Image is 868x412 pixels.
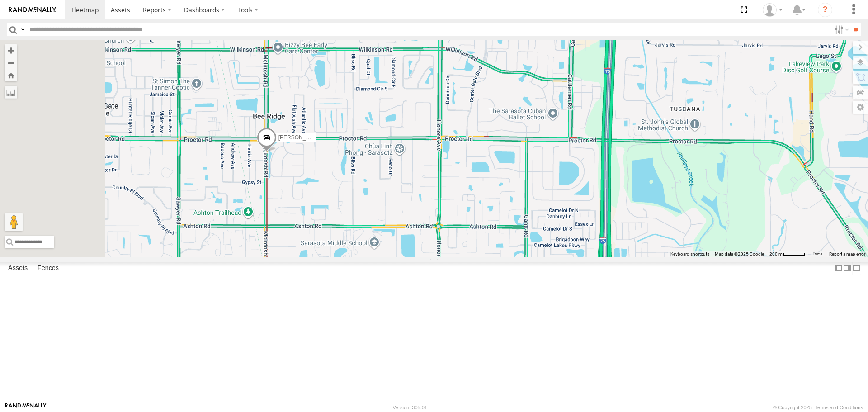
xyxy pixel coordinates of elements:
button: Zoom out [5,57,17,69]
label: Search Filter Options [831,23,850,36]
span: 200 m [769,251,783,256]
button: Map Scale: 200 m per 47 pixels [767,251,808,257]
a: Report a map error [829,251,865,256]
a: Terms and Conditions [815,405,863,410]
button: Zoom in [5,44,17,57]
a: Visit our Website [5,403,47,412]
span: Map data ©2025 Google [715,251,764,256]
label: Search Query [19,23,26,36]
label: Hide Summary Table [852,262,861,275]
label: Measure [5,86,17,99]
div: Version: 305.01 [393,405,427,410]
button: Keyboard shortcuts [670,251,709,257]
div: © Copyright 2025 - [773,405,863,410]
a: Terms [813,252,822,256]
label: Assets [4,262,32,275]
button: Drag Pegman onto the map to open Street View [5,213,23,231]
label: Dock Summary Table to the Left [834,262,843,275]
label: Map Settings [853,101,868,114]
button: Zoom Home [5,69,17,81]
label: Dock Summary Table to the Right [843,262,852,275]
i: ? [818,3,832,17]
img: rand-logo.svg [9,7,56,13]
span: [PERSON_NAME] [278,134,323,141]
label: Fences [33,262,63,275]
div: Jerry Dewberry [759,3,786,17]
